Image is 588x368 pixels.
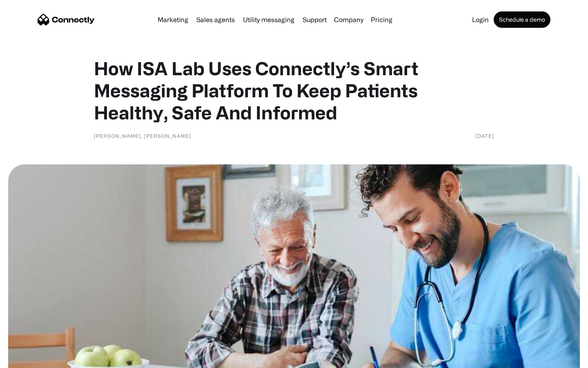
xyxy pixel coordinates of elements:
[240,16,298,23] a: Utility messaging
[494,11,550,28] a: Schedule a demo
[154,16,192,23] a: Marketing
[299,16,330,23] a: Support
[193,16,238,23] a: Sales agents
[16,354,49,365] ul: Language list
[8,354,49,365] aside: Language selected: English
[94,57,494,123] h1: How ISA Lab Uses Connectly’s Smart Messaging Platform To Keep Patients Healthy, Safe And Informed
[367,16,396,23] a: Pricing
[469,16,492,23] a: Login
[475,132,494,140] div: [DATE]
[94,132,191,140] div: [PERSON_NAME], [PERSON_NAME]
[334,14,363,25] div: Company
